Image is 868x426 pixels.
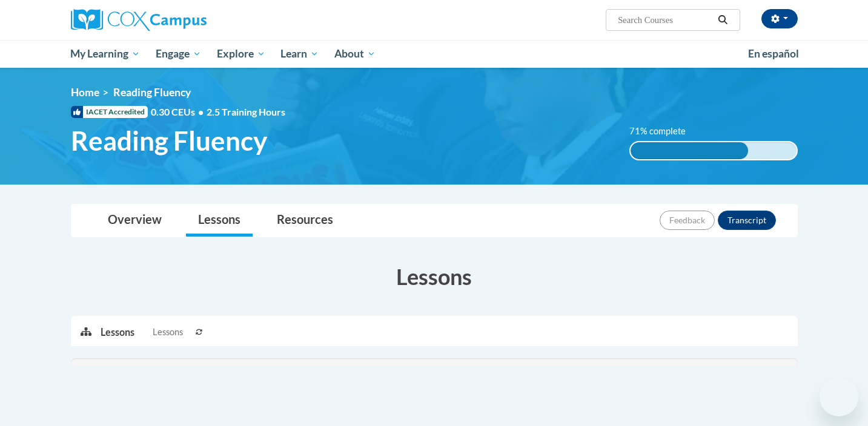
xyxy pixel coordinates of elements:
span: About [334,47,376,61]
span: Explore [217,47,265,61]
span: IACET Accredited [71,106,148,118]
a: En español [740,41,807,67]
iframe: Button to launch messaging window [820,378,858,416]
a: Engage [148,40,209,68]
span: My Learning [70,47,140,61]
a: About [326,40,383,68]
button: Transcript [718,211,776,230]
div: Main menu [53,40,816,68]
span: • [198,106,204,117]
button: Feedback [660,211,715,230]
p: Lessons [101,326,134,339]
img: Cox Campus [71,9,207,31]
button: Search [714,13,732,27]
span: Engage [156,47,201,61]
h3: Lessons [71,261,798,292]
span: 2.5 Training Hours [207,106,285,117]
a: Overview [96,205,174,237]
span: Lessons [153,326,183,339]
a: My Learning [63,40,148,68]
a: Cox Campus [71,9,301,31]
span: En español [748,47,799,60]
a: Learn [273,40,326,68]
a: Resources [265,205,345,237]
label: 71% complete [629,125,699,138]
a: Lessons [186,205,253,237]
span: Learn [280,47,319,61]
div: 71% complete [631,142,748,159]
a: Home [71,86,99,99]
input: Search Courses [617,13,714,27]
button: Account Settings [761,9,798,28]
span: 0.30 CEUs [151,105,207,119]
a: Explore [209,40,273,68]
span: Reading Fluency [71,125,267,157]
span: Reading Fluency [113,86,191,99]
